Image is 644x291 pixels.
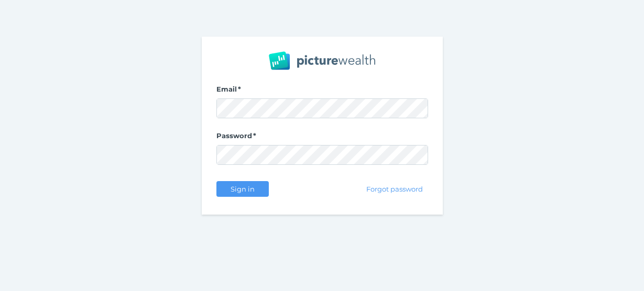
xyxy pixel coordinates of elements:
[216,131,428,145] label: Password
[362,185,427,193] span: Forgot password
[226,185,259,193] span: Sign in
[269,51,375,70] img: PW
[216,85,428,98] label: Email
[361,181,428,197] button: Forgot password
[216,181,269,197] button: Sign in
